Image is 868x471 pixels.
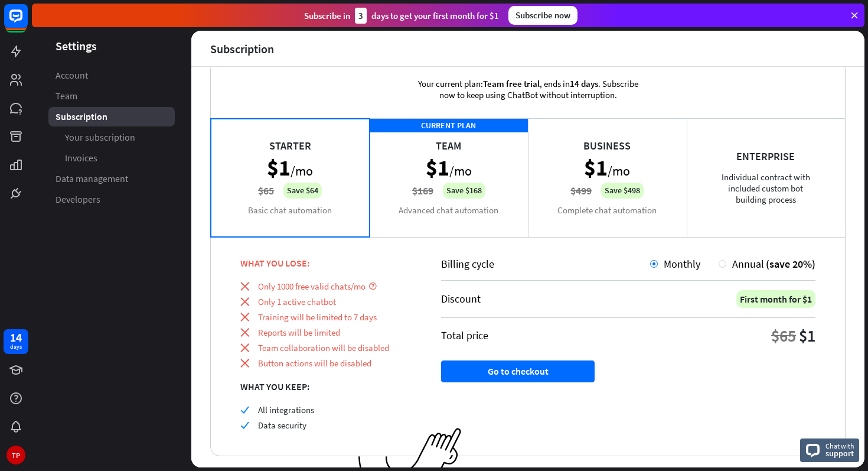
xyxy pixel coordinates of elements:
[4,329,28,354] a: 14 days
[483,78,540,89] span: Team free trial
[240,328,249,337] i: close
[355,8,367,24] div: 3
[48,128,175,147] a: Your subscription
[401,60,655,118] div: Your current plan: , ends in . Subscribe now to keep using ChatBot without interruption.
[771,325,796,346] div: $65
[441,329,488,342] div: Total price
[258,342,389,353] span: Team collaboration will be disabled
[240,343,249,352] i: close
[258,327,340,338] span: Reports will be limited
[10,343,22,351] div: days
[258,296,336,307] span: Only 1 active chatbot
[48,190,175,209] a: Developers
[732,257,764,271] span: Annual
[240,381,412,392] div: WHAT YOU KEEP:
[65,152,97,164] span: Invoices
[6,446,25,464] div: TP
[10,332,22,343] div: 14
[441,360,595,382] button: Go to checkout
[48,66,175,85] a: Account
[441,292,481,306] div: Discount
[258,404,314,415] span: All integrations
[56,193,100,206] span: Developers
[664,257,700,271] span: Monthly
[65,131,135,144] span: Your subscription
[258,311,377,323] span: Training will be limited to 7 days
[56,90,77,102] span: Team
[825,448,854,459] span: support
[240,359,249,368] i: close
[304,8,499,24] div: Subscribe in days to get your first month for $1
[736,290,815,308] div: First month for $1
[258,281,366,292] span: Only 1000 free valid chats/mo
[210,42,274,56] div: Subscription
[240,297,249,306] i: close
[258,358,371,369] span: Button actions will be disabled
[56,173,128,185] span: Data management
[32,38,191,54] header: Settings
[258,420,306,431] span: Data security
[56,69,88,82] span: Account
[240,257,412,269] div: WHAT YOU LOSE:
[570,78,598,89] span: 14 days
[56,111,107,123] span: Subscription
[48,86,175,106] a: Team
[48,148,175,168] a: Invoices
[240,282,249,291] i: close
[766,257,815,271] span: (save 20%)
[240,421,249,430] i: check
[240,313,249,321] i: close
[48,169,175,189] a: Data management
[508,6,577,25] div: Subscribe now
[825,440,854,451] span: Chat with
[799,325,815,346] div: $1
[441,257,650,271] div: Billing cycle
[9,5,45,40] button: Open LiveChat chat widget
[240,405,249,414] i: check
